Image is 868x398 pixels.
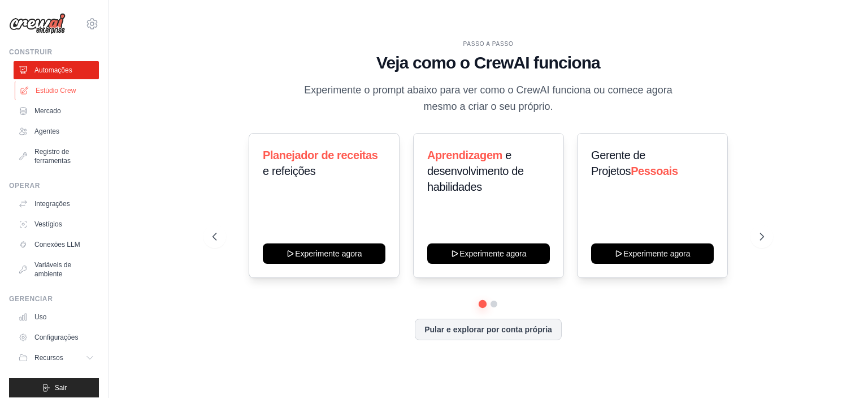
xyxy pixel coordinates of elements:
[263,165,315,177] font: e refeições
[15,82,100,100] a: Estúdio Crew
[14,195,99,213] a: Integrações
[14,256,99,283] a: Variáveis ​​de ambiente
[263,243,385,264] button: Experimente agora
[427,149,524,193] font: e desenvolvimento de habilidades
[624,249,691,258] font: Experimente agora
[34,107,61,115] font: Mercado
[34,127,59,135] font: Agentes
[34,313,46,321] font: Uso
[427,149,502,161] font: Aprendizagem
[9,182,40,190] font: Operar
[9,13,66,35] img: Logotipo
[34,220,62,228] font: Vestígios
[34,66,72,74] font: Automações
[263,149,378,161] font: Planejador de receitas
[55,384,67,392] font: Sair
[295,249,362,258] font: Experimente agora
[424,325,552,334] font: Pular e explorar por conta própria
[9,378,99,397] button: Sair
[14,215,99,233] a: Vestígios
[631,165,679,177] font: Pessoais
[14,102,99,120] a: Mercado
[34,261,71,278] font: Variáveis ​​de ambiente
[591,243,714,264] button: Experimente agora
[36,87,76,95] font: Estúdio Crew
[34,241,80,249] font: Conexões LLM
[14,349,99,367] button: Recursos
[34,333,78,341] font: Configurações
[14,236,99,254] a: Conexões LLM
[304,84,672,112] font: Experimente o prompt abaixo para ver como o CrewAI funciona ou comece agora mesmo a criar o seu p...
[14,308,99,326] a: Uso
[14,143,99,170] a: Registro de ferramentas
[9,295,53,303] font: Gerenciar
[14,328,99,346] a: Configurações
[9,48,53,56] font: Construir
[34,200,70,208] font: Integrações
[415,319,562,340] button: Pular e explorar por conta própria
[463,41,514,47] font: PASSO A PASSO
[427,243,550,264] button: Experimente agora
[376,53,600,72] font: Veja como o CrewAI funciona
[14,122,99,140] a: Agentes
[459,249,526,258] font: Experimente agora
[34,148,71,165] font: Registro de ferramentas
[14,61,99,79] a: Automações
[591,149,645,177] font: Gerente de Projetos
[34,354,63,362] font: Recursos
